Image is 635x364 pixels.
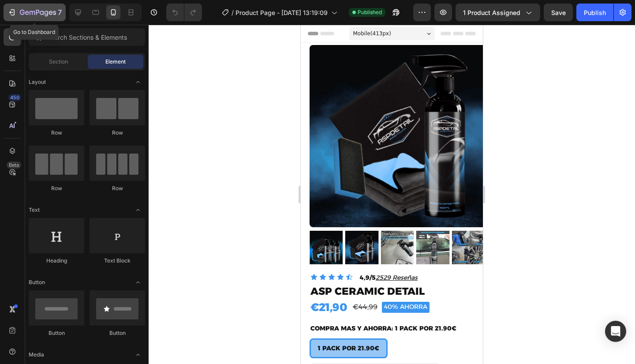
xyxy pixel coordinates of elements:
[14,23,21,30] img: website_grey.svg
[8,94,21,101] div: 450
[104,52,140,58] div: Palabras clave
[90,184,145,192] div: Row
[75,249,117,257] u: 2529 Reseñas
[456,4,540,21] button: 1 product assigned
[58,7,62,18] p: 7
[358,8,382,16] span: Published
[29,28,145,46] input: Search Sections & Elements
[25,14,43,21] div: v 4.0.25
[105,58,126,66] span: Element
[51,277,78,288] div: €44,99
[9,274,48,291] div: €21,90
[17,319,78,327] span: 1 PACK POR 21.90€
[14,14,21,21] img: logo_orange.svg
[83,277,127,288] p: 40% AHORRA
[9,259,182,274] h2: ASP CERAMIC DETAIL
[7,161,21,169] div: Beta
[131,348,145,362] span: Toggle open
[584,8,606,17] div: Publish
[463,8,520,17] span: 1 product assigned
[29,184,84,192] div: Row
[29,78,46,86] span: Layout
[81,277,129,288] button: <p>40% AHORRA</p>
[9,297,157,310] legend: COMPRA MAS Y AHORRA: 1 PACK POR 21.90€
[59,249,75,257] strong: 4,9/5
[29,257,84,265] div: Heading
[29,129,84,137] div: Row
[94,51,101,58] img: tab_keywords_by_traffic_grey.svg
[131,75,145,89] span: Toggle open
[151,206,184,240] img: ASP- CLEANER DETAIL PREMIUM - ASPDetail
[46,52,67,58] div: Dominio
[29,206,40,214] span: Text
[301,25,483,364] iframe: Design area
[90,329,145,337] div: Button
[576,4,613,21] button: Publish
[29,278,45,286] span: Button
[23,23,99,30] div: Dominio: [DOMAIN_NAME]
[605,321,626,342] div: Open Intercom Messenger
[4,4,66,21] button: 7
[90,129,145,137] div: Row
[29,329,84,337] div: Button
[232,8,234,17] span: /
[90,257,145,265] div: Text Block
[29,351,44,359] span: Media
[131,203,145,217] span: Toggle open
[131,275,145,289] span: Toggle open
[235,8,328,17] span: Product Page - [DATE] 13:19:09
[544,4,573,21] button: Save
[49,58,68,66] span: Section
[37,51,44,58] img: tab_domain_overview_orange.svg
[166,4,202,21] div: Undo/Redo
[551,9,566,16] span: Save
